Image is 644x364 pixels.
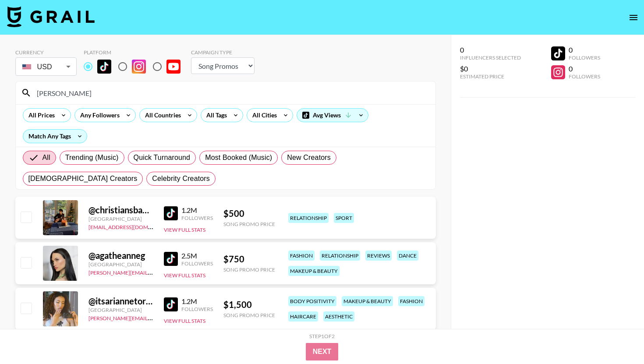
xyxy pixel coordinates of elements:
img: TikTok [164,297,178,311]
div: @ itsariannetorres [88,296,153,307]
div: Estimated Price [460,73,521,80]
div: $0 [460,64,521,73]
img: TikTok [164,206,178,220]
div: Step 1 of 2 [309,333,335,339]
div: [GEOGRAPHIC_DATA] [88,216,153,222]
div: 0 [569,46,600,54]
div: sport [334,213,354,223]
div: 1.2M [181,297,213,306]
a: [PERSON_NAME][EMAIL_ADDRESS][DOMAIN_NAME] [88,268,218,276]
div: makeup & beauty [342,296,393,306]
img: Grail Talent [7,6,95,27]
div: Avg Views [297,109,368,122]
div: fashion [288,251,315,261]
span: Trending (Music) [65,152,119,163]
div: Followers [569,73,600,80]
div: dance [397,251,418,261]
div: Followers [181,260,213,267]
span: Celebrity Creators [152,173,210,184]
div: Influencers Selected [460,54,521,61]
img: YouTube [166,60,180,74]
div: body positivity [288,296,336,306]
div: Followers [181,215,213,221]
div: 1.2M [181,206,213,215]
div: $ 500 [223,208,275,219]
button: View Full Stats [164,272,205,279]
img: TikTok [164,252,178,266]
div: USD [17,59,75,74]
div: $ 750 [223,254,275,265]
div: [GEOGRAPHIC_DATA] [88,307,153,313]
button: Next [306,343,339,360]
div: Campaign Type [191,49,255,56]
span: [DEMOGRAPHIC_DATA] Creators [28,173,138,184]
span: All [42,152,50,163]
div: relationship [320,251,360,261]
div: @ agatheanneg [88,250,153,261]
div: 0 [569,64,600,73]
div: Song Promo Price [223,221,275,227]
div: Followers [569,54,600,61]
button: View Full Stats [164,318,205,324]
a: [EMAIL_ADDRESS][DOMAIN_NAME] [88,222,177,230]
div: Followers [181,306,213,312]
div: 2.5M [181,251,213,260]
div: All Countries [140,109,183,122]
span: Most Booked (Music) [205,152,272,163]
div: All Prices [23,109,57,122]
span: New Creators [287,152,331,163]
div: All Tags [201,109,229,122]
img: Instagram [132,60,146,74]
div: [GEOGRAPHIC_DATA] [88,261,153,268]
div: Song Promo Price [223,266,275,273]
div: Song Promo Price [223,312,275,318]
div: 0 [460,46,521,54]
div: makeup & beauty [288,266,340,276]
div: Currency [15,49,77,56]
img: TikTok [97,60,111,74]
div: haircare [288,311,318,322]
div: $ 1,500 [223,299,275,310]
div: aesthetic [323,311,354,322]
button: open drawer [625,9,642,26]
div: reviews [365,251,392,261]
a: [PERSON_NAME][EMAIL_ADDRESS][DOMAIN_NAME] [88,313,218,322]
div: relationship [288,213,329,223]
iframe: Drift Widget Chat Controller [600,320,633,353]
input: Search by User Name [32,86,430,100]
div: Any Followers [75,109,121,122]
div: All Cities [247,109,279,122]
div: Match Any Tags [23,130,87,143]
div: fashion [398,296,425,306]
div: @ christiansbanned [88,205,153,216]
button: View Full Stats [164,226,205,233]
div: Platform [84,49,188,56]
span: Quick Turnaround [134,152,191,163]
